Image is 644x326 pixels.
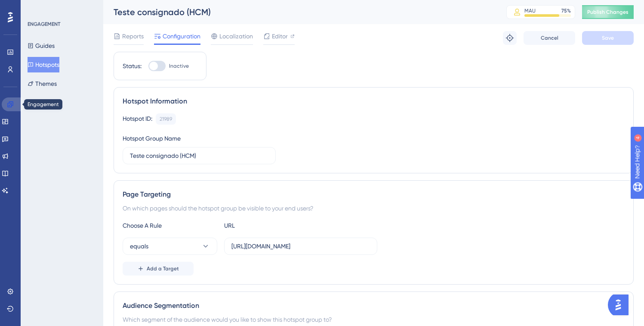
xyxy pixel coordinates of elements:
[123,61,142,71] div: Status:
[541,34,558,41] span: Cancel
[524,31,575,45] button: Cancel
[130,241,148,251] span: equals
[114,6,485,18] div: Teste consignado (HCM)
[582,5,634,19] button: Publish Changes
[163,31,200,41] span: Configuration
[123,203,625,213] div: On which pages should the hotspot group be visible to your end users?
[122,31,144,41] span: Reports
[169,63,189,69] span: Inactive
[123,301,625,311] div: Audience Segmentation
[582,31,634,45] button: Save
[561,7,571,14] div: 75 %
[231,241,370,251] input: yourwebsite.com/path
[224,220,319,231] div: URL
[160,116,172,122] div: 21989
[28,38,55,53] button: Guides
[123,113,152,125] div: Hotspot ID:
[123,314,625,325] div: Which segment of the audience would you like to show this hotspot group to?
[60,4,62,11] div: 4
[123,220,217,231] div: Choose A Rule
[147,265,179,272] span: Add a Target
[602,34,614,41] span: Save
[123,262,194,276] button: Add a Target
[272,31,288,41] span: Editor
[123,96,625,107] div: Hotspot Information
[123,238,217,255] button: equals
[28,76,57,91] button: Themes
[130,151,268,160] input: Type your Hotspot Group Name here
[587,9,629,16] span: Publish Changes
[123,133,181,144] div: Hotspot Group Name
[219,31,253,41] span: Localization
[20,2,54,13] span: Need Help?
[28,57,59,72] button: Hotspots
[608,292,634,318] iframe: UserGuiding AI Assistant Launcher
[123,189,625,200] div: Page Targeting
[28,21,60,28] div: ENGAGEMENT
[524,7,536,14] div: MAU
